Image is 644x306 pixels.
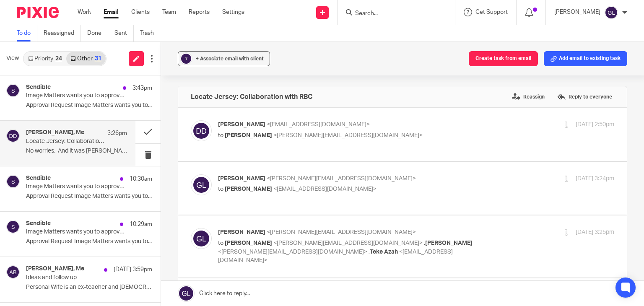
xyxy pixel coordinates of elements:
[130,175,152,183] p: 10:30am
[369,249,370,255] span: ,
[225,186,272,192] span: [PERSON_NAME]
[191,93,312,101] h4: Locate Jersey: Collaboration with RBC
[107,129,127,137] p: 3:26pm
[554,8,600,16] p: [PERSON_NAME]
[55,56,62,62] div: 24
[273,186,377,192] span: <[EMAIL_ADDRESS][DOMAIN_NAME]>
[26,129,84,136] h4: [PERSON_NAME], Me
[26,228,127,236] p: Image Matters wants you to approve a post
[191,120,212,141] img: svg%3E
[44,25,81,41] a: Reassigned
[131,8,150,16] a: Clients
[218,249,367,255] span: <[PERSON_NAME][EMAIL_ADDRESS][DOMAIN_NAME]>
[114,25,134,41] a: Sent
[218,122,265,127] span: [PERSON_NAME]
[510,91,547,103] label: Reassign
[132,84,152,92] p: 3:43pm
[26,84,51,91] h4: Sendible
[26,238,152,245] p: Approval Request Image Matters wants you to...
[218,176,265,182] span: [PERSON_NAME]
[218,229,265,235] span: [PERSON_NAME]
[6,54,19,63] span: View
[24,52,66,65] a: Priority24
[26,92,127,99] p: Image Matters wants you to approve a post
[26,138,107,145] p: Locate Jersey: Collaboration with RBC
[225,132,272,138] span: [PERSON_NAME]
[354,10,430,18] input: Search
[104,8,119,16] a: Email
[425,240,473,246] span: [PERSON_NAME]
[218,240,223,246] span: to
[140,25,160,41] a: Trash
[6,175,20,188] img: svg%3E
[87,25,108,41] a: Done
[6,220,20,233] img: svg%3E
[605,6,618,19] img: svg%3E
[26,175,51,182] h4: Sendible
[225,240,272,246] span: [PERSON_NAME]
[66,52,105,65] a: Other31
[267,122,370,127] span: <[EMAIL_ADDRESS][DOMAIN_NAME]>
[26,193,152,200] p: Approval Request Image Matters wants you to...
[78,8,91,16] a: Work
[17,7,59,18] img: Pixie
[273,240,423,246] span: <[PERSON_NAME][EMAIL_ADDRESS][DOMAIN_NAME]>
[6,265,20,279] img: svg%3E
[6,84,20,97] img: svg%3E
[26,102,152,109] p: Approval Request Image Matters wants you to...
[267,176,416,182] span: <[PERSON_NAME][EMAIL_ADDRESS][DOMAIN_NAME]>
[273,132,423,138] span: <[PERSON_NAME][EMAIL_ADDRESS][DOMAIN_NAME]>
[469,51,538,66] button: Create task from email
[114,265,152,274] p: [DATE] 3:59pm
[544,51,627,66] button: Add email to existing task
[181,54,191,64] div: ?
[26,183,127,190] p: Image Matters wants you to approve a post
[218,186,223,192] span: to
[196,56,264,61] span: + Associate email with client
[26,284,152,291] p: Personal Wife is an ex-teacher and [DEMOGRAPHIC_DATA]...
[26,148,127,155] p: No worries. And it was [PERSON_NAME] who had...
[130,220,152,228] p: 10:29am
[424,240,425,246] span: ,
[26,220,51,227] h4: Sendible
[267,229,416,235] span: <[PERSON_NAME][EMAIL_ADDRESS][DOMAIN_NAME]>
[370,249,398,255] span: Teke Azah
[26,274,127,281] p: Ideas and follow up
[555,91,614,103] label: Reply to everyone
[178,51,270,66] button: ? + Associate email with client
[222,8,244,16] a: Settings
[162,8,176,16] a: Team
[191,228,212,249] img: svg%3E
[191,174,212,195] img: svg%3E
[189,8,210,16] a: Reports
[6,129,20,143] img: svg%3E
[17,25,37,41] a: To do
[576,120,614,129] p: [DATE] 2:50pm
[218,132,223,138] span: to
[475,9,508,15] span: Get Support
[576,174,614,183] p: [DATE] 3:24pm
[26,265,84,272] h4: [PERSON_NAME], Me
[95,56,101,62] div: 31
[576,228,614,237] p: [DATE] 3:25pm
